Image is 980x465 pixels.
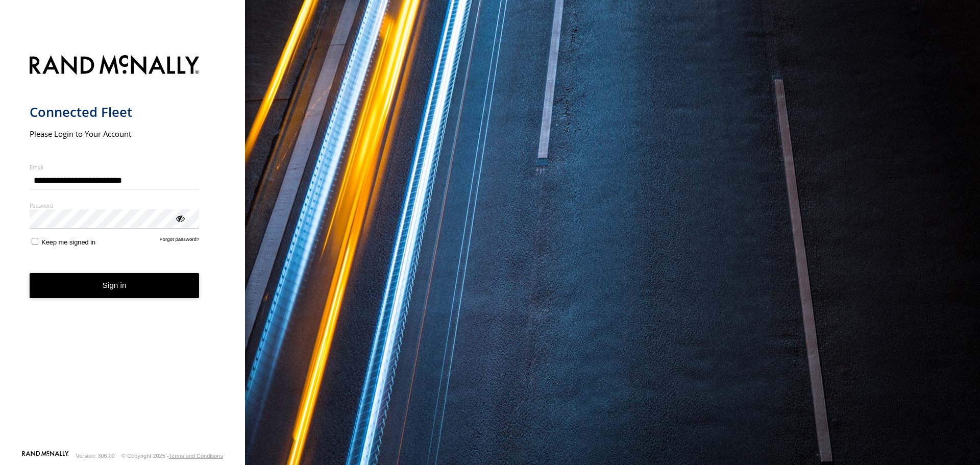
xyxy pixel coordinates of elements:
img: Rand McNally [30,53,200,79]
div: Version: 306.00 [76,453,115,459]
form: main [30,49,216,450]
a: Forgot password? [160,236,200,246]
a: Visit our Website [22,451,69,461]
a: Terms and Conditions [169,453,223,459]
h2: Please Login to Your Account [30,129,200,139]
label: Email [30,163,200,171]
div: ViewPassword [175,213,185,223]
h1: Connected Fleet [30,104,200,120]
div: © Copyright 2025 - [121,453,223,459]
input: Keep me signed in [32,238,38,244]
label: Password [30,202,200,209]
span: Keep me signed in [41,238,95,246]
button: Sign in [30,273,200,298]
